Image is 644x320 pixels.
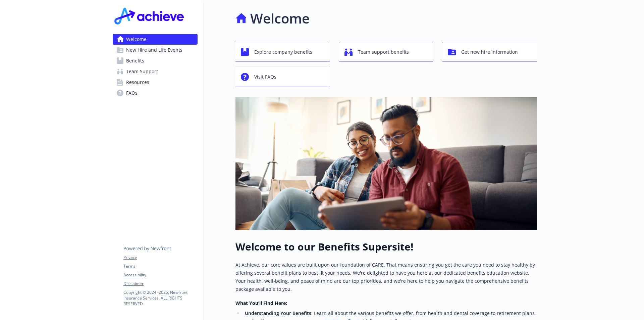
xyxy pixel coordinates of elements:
[442,42,537,61] button: Get new hire information
[113,66,198,77] a: Team Support
[123,281,197,287] a: Disclaimer
[235,261,537,293] p: At Achieve, our core values are built upon our foundation of CARE. That means ensuring you get th...
[126,66,158,77] span: Team Support
[254,71,276,83] span: Visit FAQs
[461,46,518,58] span: Get new hire information
[235,42,330,61] button: Explore company benefits
[126,45,182,55] span: New Hire and Life Events
[113,77,198,88] a: Resources
[235,67,330,86] button: Visit FAQs
[254,46,312,58] span: Explore company benefits
[126,88,138,98] span: FAQs
[113,34,198,45] a: Welcome
[113,45,198,55] a: New Hire and Life Events
[245,310,311,316] strong: Understanding Your Benefits
[235,241,537,253] h1: Welcome to our Benefits Supersite!
[358,46,409,58] span: Team support benefits
[113,88,198,98] a: FAQs
[123,263,197,269] a: Terms
[126,34,147,45] span: Welcome
[235,97,537,230] img: overview page banner
[126,55,144,66] span: Benefits
[235,300,287,306] strong: What You’ll Find Here:
[123,289,197,307] p: Copyright © 2024 - 2025 , Newfront Insurance Services, ALL RIGHTS RESERVED
[123,272,197,278] a: Accessibility
[250,8,310,29] h1: Welcome
[126,77,149,88] span: Resources
[123,255,197,261] a: Privacy
[113,55,198,66] a: Benefits
[339,42,433,61] button: Team support benefits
